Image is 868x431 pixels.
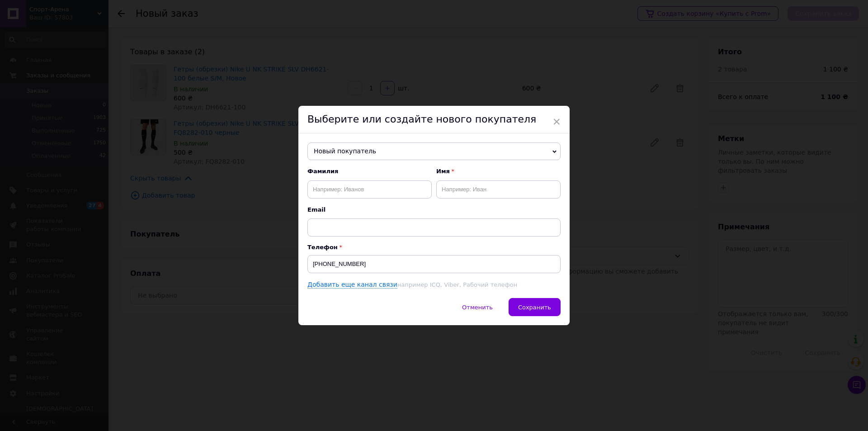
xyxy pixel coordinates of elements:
[307,281,397,289] a: Добавить еще канал связи
[307,142,561,161] span: Новый покупатель
[298,106,570,133] div: Выберите или создайте нового покупателя
[397,281,517,288] span: например ICQ, Viber, Рабочий телефон
[307,255,561,273] input: +38 096 0000000
[436,180,561,199] input: Например: Иван
[453,298,502,316] button: Отменить
[307,180,432,199] input: Например: Иванов
[307,244,561,251] p: Телефон
[436,167,561,175] span: Имя
[509,298,561,316] button: Сохранить
[307,167,432,175] span: Фамилия
[552,114,561,129] span: ×
[462,304,493,311] span: Отменить
[518,304,551,311] span: Сохранить
[307,206,561,214] span: Email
